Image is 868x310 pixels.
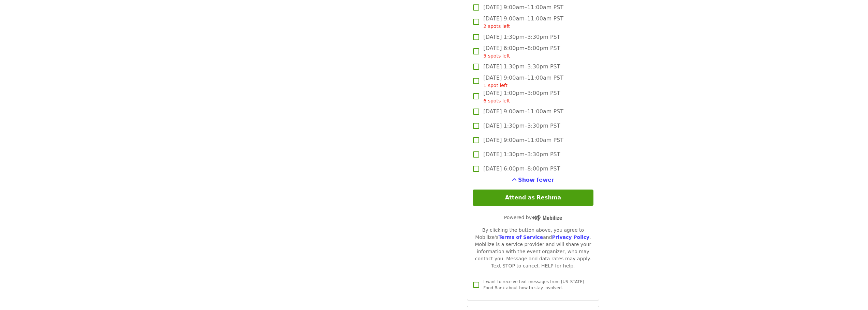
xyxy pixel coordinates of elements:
[483,23,510,29] span: 2 spots left
[483,44,560,60] span: [DATE] 6:00pm–8:00pm PST
[483,33,560,41] span: [DATE] 1:30pm–3:30pm PST
[532,215,562,221] img: Powered by Mobilize
[483,15,563,30] span: [DATE] 9:00am–11:00am PST
[483,136,563,144] span: [DATE] 9:00am–11:00am PST
[518,177,554,183] span: Show fewer
[483,279,584,290] span: I want to receive text messages from [US_STATE] Food Bank about how to stay involved.
[473,227,593,270] div: By clicking the button above, you agree to Mobilize's and . Mobilize is a service provider and wi...
[512,176,554,184] button: See more timeslots
[483,63,560,71] span: [DATE] 1:30pm–3:30pm PST
[552,234,589,240] a: Privacy Policy
[483,165,560,173] span: [DATE] 6:00pm–8:00pm PST
[483,89,560,104] span: [DATE] 1:00pm–3:00pm PST
[483,53,510,59] span: 5 spots left
[483,3,563,12] span: [DATE] 9:00am–11:00am PST
[483,98,510,103] span: 6 spots left
[473,190,593,206] button: Attend as Reshma
[483,83,507,88] span: 1 spot left
[498,234,543,240] a: Terms of Service
[483,74,563,89] span: [DATE] 9:00am–11:00am PST
[483,150,560,159] span: [DATE] 1:30pm–3:30pm PST
[483,122,560,130] span: [DATE] 1:30pm–3:30pm PST
[483,108,563,116] span: [DATE] 9:00am–11:00am PST
[504,215,562,220] span: Powered by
